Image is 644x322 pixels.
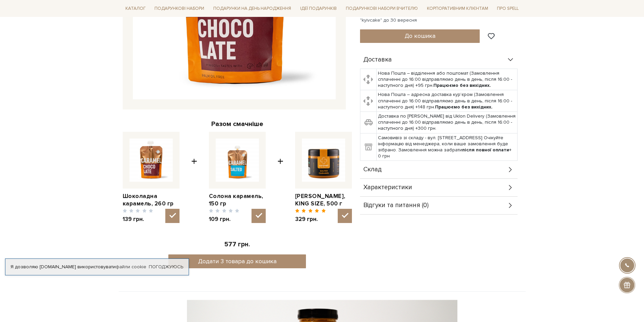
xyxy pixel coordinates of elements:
[462,147,509,153] b: після повної оплати
[424,3,491,14] a: Корпоративним клієнтам
[216,139,259,182] img: Солона карамель, 150 гр
[224,241,250,248] span: 577 грн.
[363,57,392,63] span: Доставка
[377,133,518,161] td: Самовивіз зі складу - вул. [STREET_ADDRESS] Очікуйте інформацію від менеджера, коли ваше замовлен...
[343,3,421,14] a: Подарункові набори Вчителю
[209,193,266,207] a: Солона карамель, 150 гр
[435,104,493,110] b: Працюємо без вихідних.
[123,193,180,207] a: Шоколадна карамель, 260 гр
[168,254,306,268] button: Додати 3 товара до кошика
[209,216,240,223] span: 109 грн.
[129,139,173,182] img: Шоколадна карамель, 260 гр
[302,139,345,182] img: Солона карамель, KING SIZE, 500 г
[123,120,352,128] div: Разом смачніше
[295,216,326,223] span: 329 грн.
[152,3,207,14] a: Подарункові набори
[191,132,197,223] span: +
[377,112,518,133] td: Доставка по [PERSON_NAME] від Uklon Delivery (Замовлення сплаченні до 16:00 відправляємо день в д...
[363,167,382,173] span: Склад
[405,32,435,40] span: До кошика
[149,264,183,270] a: Погоджуюсь
[377,69,518,90] td: Нова Пошта – відділення або поштомат (Замовлення сплаченні до 16:00 відправляємо день в день, піс...
[278,132,283,223] span: +
[116,264,146,270] a: файли cookie
[433,82,491,88] b: Працюємо без вихідних.
[295,193,352,207] a: [PERSON_NAME], KING SIZE, 500 г
[363,202,429,208] span: Відгуки та питання (0)
[297,3,339,14] a: Ідеї подарунків
[360,29,480,43] button: До кошика
[123,3,148,14] a: Каталог
[363,184,412,191] span: Характеристики
[377,90,518,112] td: Нова Пошта – адресна доставка кур'єром (Замовлення сплаченні до 16:00 відправляємо день в день, п...
[123,216,153,223] span: 139 грн.
[494,3,521,14] a: Про Spell
[211,3,294,14] a: Подарунки на День народження
[5,264,189,270] div: Я дозволяю [DOMAIN_NAME] використовувати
